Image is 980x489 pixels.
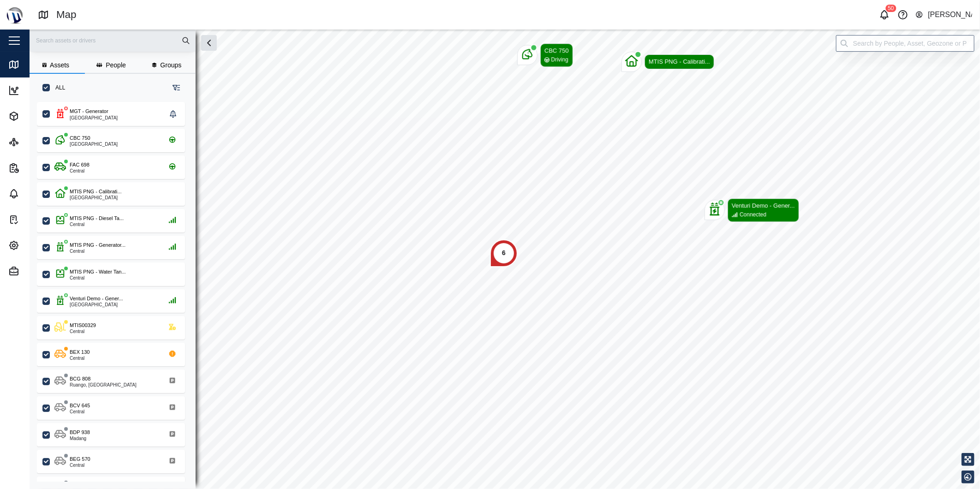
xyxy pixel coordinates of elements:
[70,142,118,147] div: [GEOGRAPHIC_DATA]
[70,356,90,361] div: Central
[24,111,51,121] div: Assets
[70,188,121,196] div: MTIS PNG - Calibrati...
[35,34,190,48] input: Search assets or drivers
[5,5,25,25] img: Main Logo
[70,455,90,463] div: BEG 570
[70,249,125,254] div: Central
[70,303,123,307] div: [GEOGRAPHIC_DATA]
[70,215,124,222] div: MTIS PNG - Diesel Ta...
[928,9,972,21] div: [PERSON_NAME]
[705,198,799,222] div: Map marker
[70,169,90,173] div: Central
[70,241,125,249] div: MTIS PNG - Generator...
[544,46,569,55] div: CBC 750
[24,85,63,95] div: Dashboard
[70,329,96,334] div: Central
[621,52,714,72] div: Map marker
[70,375,90,383] div: BCG 808
[50,62,69,68] span: Assets
[70,222,124,227] div: Central
[106,62,126,68] span: People
[24,215,48,225] div: Tasks
[24,189,52,199] div: Alarms
[70,429,90,436] div: BDP 938
[551,55,568,64] div: Driving
[70,268,126,276] div: MTIS PNG - Water Tan...
[649,57,710,66] div: MTIS PNG - Calibrati...
[24,163,54,173] div: Reports
[490,239,518,267] div: Map marker
[70,134,90,142] div: CBC 750
[70,322,96,329] div: MTIS00329
[70,276,126,280] div: Central
[836,35,974,52] input: Search by People, Asset, Geozone or Place
[70,383,137,388] div: Ruango, [GEOGRAPHIC_DATA]
[70,107,108,115] div: MGT - Generator
[56,7,77,23] div: Map
[24,240,55,250] div: Settings
[70,116,118,120] div: [GEOGRAPHIC_DATA]
[70,348,90,356] div: BEX 130
[160,62,181,68] span: Groups
[740,210,766,219] div: Connected
[24,60,44,70] div: Map
[70,410,90,414] div: Central
[30,30,980,489] canvas: Map
[915,8,973,21] button: [PERSON_NAME]
[732,201,795,210] div: Venturi Demo - Gener...
[70,161,90,169] div: FAC 698
[70,436,90,441] div: Madang
[24,266,50,276] div: Admin
[24,137,46,147] div: Sites
[70,402,90,410] div: BCV 645
[37,99,195,482] div: grid
[70,196,121,200] div: [GEOGRAPHIC_DATA]
[885,5,896,12] div: 50
[50,84,65,91] label: ALL
[517,43,573,67] div: Map marker
[70,463,90,468] div: Central
[502,248,506,258] div: 6
[70,295,123,303] div: Venturi Demo - Gener...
